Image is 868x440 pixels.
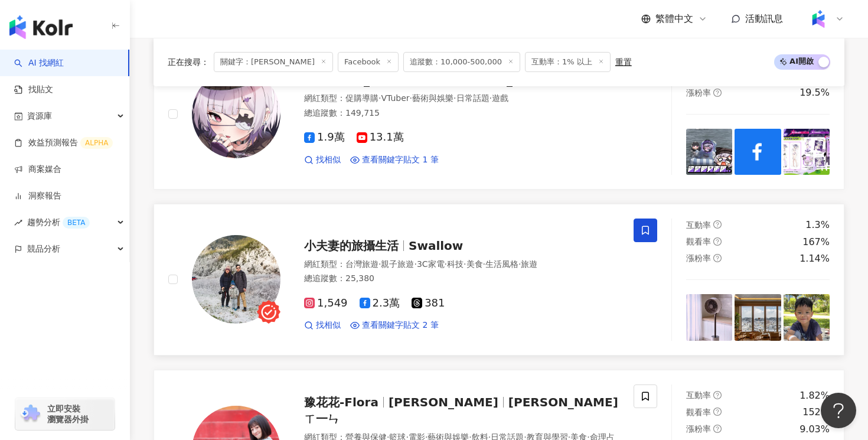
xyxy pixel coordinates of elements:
[345,259,378,269] span: 台灣旅遊
[403,52,520,72] span: 追蹤數：10,000-500,000
[492,93,508,103] span: 遊戲
[381,259,414,269] span: 親子旅遊
[447,259,464,269] span: 科技
[800,423,830,436] div: 9.03%
[802,236,830,249] div: 167%
[304,273,619,285] div: 總追蹤數 ： 25,380
[360,297,400,309] span: 2.3萬
[713,237,722,246] span: question-circle
[490,93,492,103] span: ·
[304,395,378,409] span: 豫花花-Flora
[713,391,722,399] span: question-circle
[518,259,521,269] span: ·
[483,259,485,269] span: ·
[154,204,844,356] a: KOL Avatar小夫妻的旅攝生活Swallow網紅類型：台灣旅遊·親子旅遊·3C家電·科技·美食·生活風格·旅遊總追蹤數：25,3801,5492.3萬381找相似查看關鍵字貼文 2 筆互動...
[304,320,341,331] a: 找相似
[713,408,722,416] span: question-circle
[350,154,439,166] a: 查看關鍵字貼文 1 筆
[445,259,447,269] span: ·
[655,12,693,25] span: 繁體中文
[378,259,381,269] span: ·
[800,389,830,402] div: 1.82%
[686,129,732,175] img: post-image
[345,93,378,103] span: 促購導購
[304,395,618,426] span: [PERSON_NAME]ㄒ一ㄣ
[464,259,466,269] span: ·
[192,70,280,158] img: KOL Avatar
[14,219,22,227] span: rise
[821,393,856,428] iframe: Help Scout Beacon - Open
[19,405,42,423] img: chrome extension
[168,57,209,67] span: 正在搜尋 ：
[735,129,781,175] img: post-image
[304,259,619,270] div: 網紅類型 ：
[805,219,830,232] div: 1.3%
[316,320,341,331] span: 找相似
[410,93,412,103] span: ·
[686,237,711,246] span: 觀看率
[214,52,333,72] span: 關鍵字：[PERSON_NAME]
[800,252,830,265] div: 1.14%
[14,190,61,202] a: 洞察報告
[802,406,830,419] div: 152%
[807,8,830,30] img: Kolr%20app%20icon%20%281%29.png
[304,93,619,105] div: 網紅類型 ：
[304,154,341,166] a: 找相似
[15,398,115,430] a: chrome extension立即安裝 瀏覽器外掛
[47,403,89,425] span: 立即安裝 瀏覽器外掛
[800,86,830,99] div: 19.5%
[154,38,844,190] a: KOL Avatar[PERSON_NAME][GEOGRAPHIC_DATA]網紅類型：促購導購·VTuber·藝術與娛樂·日常話題·遊戲總追蹤數：149,7151.9萬13.1萬找相似查看關...
[456,93,490,103] span: 日常話題
[389,395,498,409] span: [PERSON_NAME]
[735,294,781,340] img: post-image
[414,259,416,269] span: ·
[14,57,64,69] a: searchAI 找網紅
[412,93,453,103] span: 藝術與娛樂
[14,84,53,96] a: 找貼文
[686,408,711,417] span: 觀看率
[686,294,732,340] img: post-image
[417,259,445,269] span: 3C家電
[686,253,711,263] span: 漲粉率
[362,154,439,166] span: 查看關鍵字貼文 1 筆
[316,154,341,166] span: 找相似
[784,294,830,340] img: post-image
[525,52,611,72] span: 互動率：1% 以上
[338,52,399,72] span: Facebook
[713,425,722,433] span: question-circle
[453,93,456,103] span: ·
[304,297,348,309] span: 1,549
[412,297,445,309] span: 381
[27,236,60,262] span: 競品分析
[485,259,518,269] span: 生活風格
[9,15,73,39] img: logo
[192,235,280,324] img: KOL Avatar
[521,259,537,269] span: 旅遊
[784,129,830,175] img: post-image
[14,137,113,149] a: 效益預測報告ALPHA
[304,239,399,253] span: 小夫妻的旅攝生活
[686,88,711,97] span: 漲粉率
[409,239,463,253] span: Swallow
[713,220,722,229] span: question-circle
[63,217,90,229] div: BETA
[304,107,619,119] div: 總追蹤數 ： 149,715
[27,103,52,129] span: 資源庫
[686,390,711,400] span: 互動率
[686,220,711,230] span: 互動率
[381,93,409,103] span: VTuber
[713,89,722,97] span: question-circle
[615,57,632,67] div: 重置
[745,13,783,24] span: 活動訊息
[350,320,439,331] a: 查看關鍵字貼文 2 筆
[304,131,345,144] span: 1.9萬
[27,209,90,236] span: 趨勢分析
[14,164,61,175] a: 商案媒合
[362,320,439,331] span: 查看關鍵字貼文 2 筆
[466,259,483,269] span: 美食
[357,131,404,144] span: 13.1萬
[713,254,722,262] span: question-circle
[686,424,711,434] span: 漲粉率
[378,93,381,103] span: ·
